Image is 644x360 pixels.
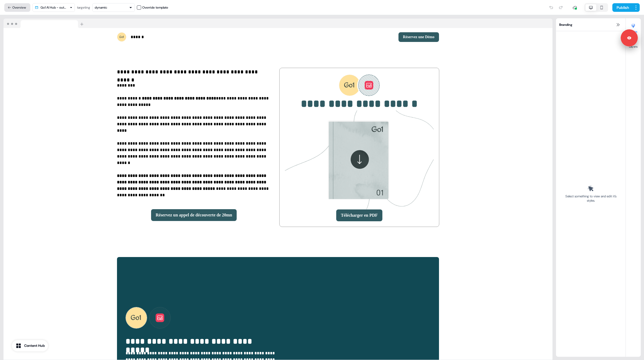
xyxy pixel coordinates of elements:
[285,111,433,209] img: Image
[151,209,237,221] button: Réservez un appel de découverte de 20mn
[95,5,107,10] div: dynamic
[626,22,641,33] button: Styles
[142,5,168,10] div: Override template
[398,32,439,42] button: Réservez une Démo
[4,3,30,12] button: Overview
[336,209,382,221] button: Télécharger en PDF
[612,3,632,12] button: Publish
[3,19,86,28] img: Browser topbar
[41,5,68,10] div: Go1 AI Hub - outbound
[280,32,439,42] div: Réservez une Démo
[77,5,90,10] div: targeting
[24,343,45,348] div: Content Hub
[12,340,48,351] button: Content Hub
[563,194,618,203] div: Select something to view and edit it’s styles.
[556,18,625,31] div: Branding
[92,3,135,12] button: dynamic
[285,209,433,221] div: Télécharger en PDF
